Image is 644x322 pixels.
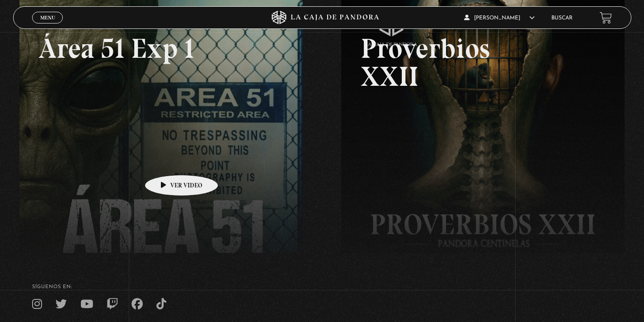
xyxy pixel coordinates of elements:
span: Menu [40,15,55,20]
a: View your shopping cart [600,12,612,24]
span: [PERSON_NAME] [464,15,535,21]
span: Cerrar [37,23,58,29]
a: Buscar [551,15,573,21]
h4: SÍguenos en: [32,285,612,289]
